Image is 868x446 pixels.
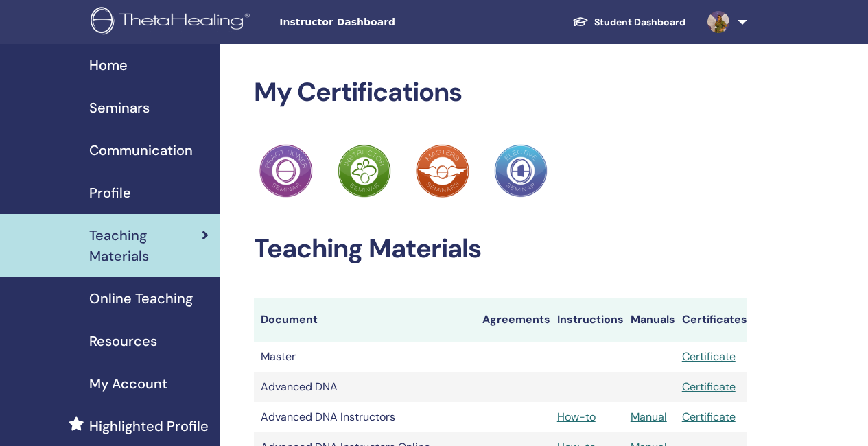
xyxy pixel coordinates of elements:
td: Advanced DNA Instructors [254,402,476,432]
h2: Teaching Materials [254,233,747,265]
a: Manual [631,410,667,424]
a: Student Dashboard [561,10,696,35]
span: Online Teaching [89,288,193,309]
td: Master [254,342,476,372]
span: Communication [89,140,193,161]
a: Certificate [682,410,736,424]
h2: My Certifications [254,77,747,108]
th: Instructions [550,298,624,342]
a: Certificate [682,379,736,394]
span: Resources [89,331,157,351]
img: default.jpg [707,11,729,33]
img: Practitioner [494,144,548,198]
span: My Account [89,373,167,394]
span: Home [89,55,128,75]
span: Seminars [89,97,150,118]
th: Agreements [476,298,550,342]
th: Manuals [624,298,675,342]
a: Certificate [682,349,736,364]
span: Instructor Dashboard [279,15,485,30]
a: How-to [557,410,596,424]
span: Highlighted Profile [89,416,209,436]
th: Certificates [675,298,747,342]
img: Practitioner [338,144,391,198]
img: graduation-cap-white.svg [572,16,589,27]
img: Practitioner [259,144,313,198]
td: Advanced DNA [254,372,476,402]
img: logo.png [91,7,255,38]
span: Teaching Materials [89,225,202,266]
th: Document [254,298,476,342]
span: Profile [89,183,131,203]
img: Practitioner [416,144,469,198]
